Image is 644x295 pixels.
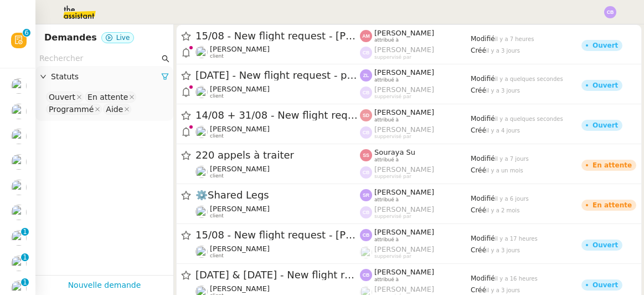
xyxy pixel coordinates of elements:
[46,91,84,103] nz-select-item: Ouvert
[593,162,632,169] div: En attente
[374,165,434,174] span: [PERSON_NAME]
[195,206,208,218] img: users%2FC9SBsJ0duuaSgpQFj5LgoEX8n0o2%2Favatar%2Fec9d51b8-9413-4189-adfb-7be4d8c96a3c
[374,245,434,253] span: [PERSON_NAME]
[195,45,360,59] app-user-detailed-label: client
[195,85,360,99] app-user-detailed-label: client
[374,37,399,43] span: attribué à
[471,155,495,162] span: Modifié
[486,167,523,174] span: il y a un mois
[360,30,372,42] img: svg
[106,104,123,114] div: Aide
[195,125,360,139] app-user-detailed-label: client
[374,54,411,60] span: suppervisé par
[471,87,486,94] span: Créé
[471,35,495,43] span: Modifié
[360,45,471,60] app-user-label: suppervisé par
[486,247,520,253] span: il y a 3 jours
[374,197,399,203] span: attribué à
[374,277,399,283] span: attribué à
[46,104,102,115] nz-select-item: Programmé
[593,282,618,288] div: Ouvert
[21,278,29,286] nz-badge-sup: 1
[195,205,360,219] app-user-detailed-label: client
[360,149,372,161] img: svg
[593,122,618,129] div: Ouvert
[103,104,131,115] nz-select-item: Aide
[49,104,94,114] div: Programmé
[210,245,270,253] span: [PERSON_NAME]
[471,286,486,294] span: Créé
[23,228,27,238] p: 1
[195,190,360,200] span: ⚙️Shared Legs
[23,253,27,263] p: 1
[195,110,360,120] span: 14/08 + 31/08 - New flight request - [PERSON_NAME]
[471,47,486,54] span: Créé
[11,256,27,271] img: users%2FW4OQjB9BRtYK2an7yusO0WsYLsD3%2Favatar%2F28027066-518b-424c-8476-65f2e549ac29
[210,213,224,219] span: client
[35,66,173,88] div: Statuts
[471,126,486,134] span: Créé
[49,92,75,102] div: Ouvert
[374,148,415,156] span: Souraya Su
[471,274,495,282] span: Modifié
[210,284,270,293] span: [PERSON_NAME]
[360,166,372,179] img: svg
[374,268,434,276] span: [PERSON_NAME]
[471,115,495,123] span: Modifié
[360,165,471,180] app-user-label: suppervisé par
[374,188,434,196] span: [PERSON_NAME]
[593,202,632,208] div: En attente
[360,246,372,258] img: users%2FoFdbodQ3TgNoWt9kP3GXAs5oaCq1%2Favatar%2Fprofile-pic.png
[44,30,97,45] nz-page-header-title: Demandes
[374,85,434,94] span: [PERSON_NAME]
[360,268,471,282] app-user-label: attribué à
[195,126,208,138] img: users%2FC9SBsJ0duuaSgpQFj5LgoEX8n0o2%2Favatar%2Fec9d51b8-9413-4189-adfb-7be4d8c96a3c
[471,246,486,254] span: Créé
[39,52,159,65] input: Rechercher
[11,205,27,220] img: users%2FC9SBsJ0duuaSgpQFj5LgoEX8n0o2%2Favatar%2Fec9d51b8-9413-4189-adfb-7be4d8c96a3c
[195,246,208,258] img: users%2FC9SBsJ0duuaSgpQFj5LgoEX8n0o2%2Favatar%2Fec9d51b8-9413-4189-adfb-7be4d8c96a3c
[210,165,270,173] span: [PERSON_NAME]
[195,245,360,259] app-user-detailed-label: client
[195,165,360,179] app-user-detailed-label: client
[360,245,471,260] app-user-label: suppervisé par
[374,237,399,243] span: attribué à
[23,278,27,288] p: 1
[495,36,534,42] span: il y a 7 heures
[374,285,434,293] span: [PERSON_NAME]
[210,93,224,99] span: client
[24,29,29,39] p: 6
[374,125,434,134] span: [PERSON_NAME]
[360,47,372,59] img: svg
[471,75,495,83] span: Modifié
[471,206,486,214] span: Créé
[210,45,270,53] span: [PERSON_NAME]
[495,196,529,202] span: il y a 6 jours
[593,82,618,89] div: Ouvert
[87,92,128,102] div: En attente
[195,31,360,41] span: 15/08 - New flight request - [PERSON_NAME]
[11,154,27,170] img: users%2FC9SBsJ0duuaSgpQFj5LgoEX8n0o2%2Favatar%2Fec9d51b8-9413-4189-adfb-7be4d8c96a3c
[360,205,471,220] app-user-label: suppervisé par
[210,85,270,93] span: [PERSON_NAME]
[195,70,360,80] span: [DATE] - New flight request - poop poop
[495,156,529,162] span: il y a 7 jours
[195,166,208,178] img: users%2FW4OQjB9BRtYK2an7yusO0WsYLsD3%2Favatar%2F28027066-518b-424c-8476-65f2e549ac29
[360,68,471,83] app-user-label: attribué à
[51,70,161,83] span: Statuts
[210,205,270,213] span: [PERSON_NAME]
[210,253,224,259] span: client
[593,42,618,49] div: Ouvert
[486,287,520,293] span: il y a 3 jours
[210,133,224,139] span: client
[11,180,27,195] img: users%2FC9SBsJ0duuaSgpQFj5LgoEX8n0o2%2Favatar%2Fec9d51b8-9413-4189-adfb-7be4d8c96a3c
[195,86,208,98] img: users%2FC9SBsJ0duuaSgpQFj5LgoEX8n0o2%2Favatar%2Fec9d51b8-9413-4189-adfb-7be4d8c96a3c
[374,134,411,140] span: suppervisé par
[360,69,372,82] img: svg
[360,228,471,242] app-user-label: attribué à
[21,253,29,261] nz-badge-sup: 1
[360,87,372,99] img: svg
[360,148,471,162] app-user-label: attribué à
[360,126,372,139] img: svg
[360,85,471,100] app-user-label: suppervisé par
